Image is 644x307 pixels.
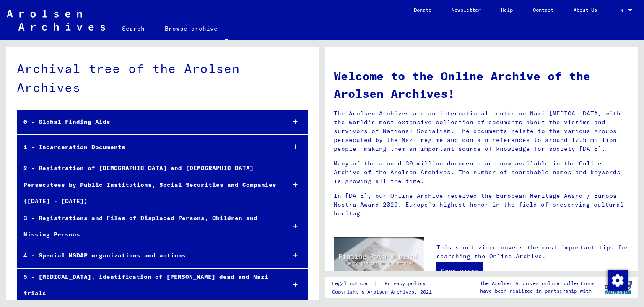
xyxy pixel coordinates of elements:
[378,279,436,288] a: Privacy policy
[334,67,629,102] h1: Welcome to the Online Archive of the Arolsen Archives!
[17,269,279,302] div: 5 - [MEDICAL_DATA], identification of [PERSON_NAME] dead and Nazi trials
[332,279,374,288] a: Legal notice
[608,270,628,291] img: Change consent
[480,280,595,287] p: The Arolsen Archives online collections
[480,287,595,295] p: have been realized in partnership with
[7,10,105,31] img: Arolsen_neg.svg
[436,262,483,279] a: Open video
[17,59,308,97] div: Archival tree of the Arolsen Archives
[334,192,629,218] p: In [DATE], our Online Archive received the European Heritage Award / Europa Nostra Award 2020, Eu...
[617,8,626,13] span: EN
[607,270,627,290] div: Change consent
[17,247,279,264] div: 4 - Special NSDAP organizations and actions
[334,159,629,186] p: Many of the around 30 million documents are now available in the Online Archive of the Arolsen Ar...
[17,139,279,155] div: 1 - Incarceration Documents
[17,210,279,243] div: 3 - Registrations and Files of Displaced Persons, Children and Missing Persons
[155,18,228,40] a: Browse archive
[332,279,436,288] div: |
[17,160,279,210] div: 2 - Registration of [DEMOGRAPHIC_DATA] and [DEMOGRAPHIC_DATA] Persecutees by Public Institutions,...
[332,288,436,296] p: Copyright © Arolsen Archives, 2021
[112,18,155,39] a: Search
[436,243,629,261] p: This short video covers the most important tips for searching the Online Archive.
[334,109,629,153] p: The Arolsen Archives are an international center on Nazi [MEDICAL_DATA] with the world’s most ext...
[334,237,424,286] img: video.jpg
[602,277,634,298] img: yv_logo.png
[17,114,279,130] div: 0 - Global Finding Aids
